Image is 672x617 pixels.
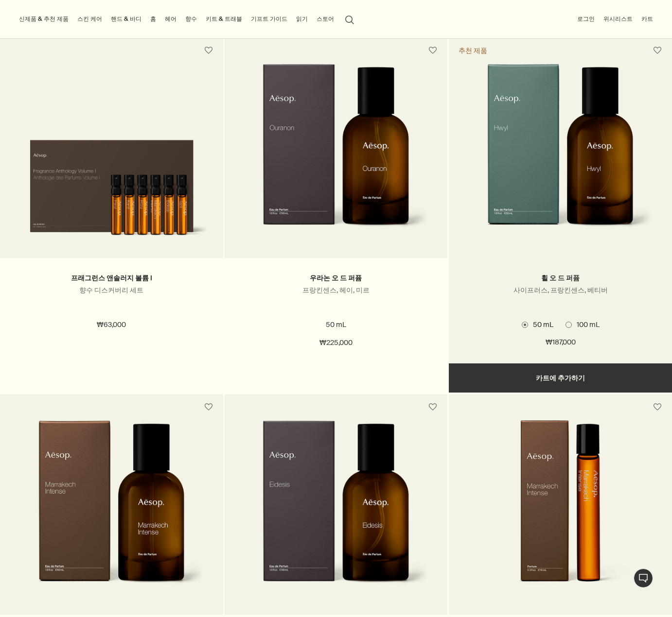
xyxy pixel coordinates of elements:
a: 기프트 가이드 [249,13,289,25]
span: ₩187,000 [546,337,576,348]
a: 스킨 케어 [75,13,104,25]
a: 위시리스트 [601,13,635,25]
img: Hwyl Eau de Parfum in amber glass bottle with outer carton [468,64,653,243]
a: Hwyl Eau de Parfum in amber glass bottle with outer carton [449,64,672,258]
a: 프래그런스 앤솔러지 볼륨 I [71,274,152,283]
a: 휠 오 드 퍼퓸 [541,274,580,283]
a: 우라논 오 드 퍼퓸 [310,274,362,283]
button: 1:1 채팅 상담 [634,568,653,588]
p: 향수 디스커버리 세트 [15,286,209,295]
img: Eidesis Eau de Parfum in amber glass bottle with outer carton [244,420,428,600]
span: ₩225,000 [319,337,353,349]
a: 홈 [148,13,158,25]
span: 100 mL [572,320,600,329]
img: 상자 패키징과 나란히 놓인 우라논 오 드 퍼퓸 갈색병 [244,64,428,243]
button: 위시리스트에 담기 [424,42,442,59]
p: 프랑킨센스, 헤이, 미르 [239,286,433,295]
button: 신제품 & 추천 제품 [17,13,71,25]
button: 로그인 [575,13,597,25]
button: 검색창 열기 [341,10,358,28]
button: 위시리스트에 담기 [200,42,217,59]
button: 위시리스트에 담기 [649,42,666,59]
a: 헤어 [163,13,178,25]
a: Eidesis Eau de Parfum in amber glass bottle with outer carton [225,420,448,615]
img: 장식적인 슬리브가 있는 종이 상자에 담긴 여섯 가지 향수 바이얼. [15,126,209,243]
img: Marrakech Intense Eau de Parfum in amber glass bottle with outer carton [19,420,204,600]
a: 읽기 [294,13,310,25]
button: 위시리스트에 담기 [200,398,217,416]
a: 향수 [183,13,199,25]
button: 스토어 [315,13,336,25]
button: 카트에 추가하기 - ₩187,000 [449,363,672,393]
button: 위시리스트에 담기 [649,398,666,416]
a: 핸드 & 바디 [109,13,143,25]
span: ₩63,000 [97,319,126,331]
span: 50 mL [528,320,553,329]
img: Marrakech Intense Parfum in amber glass bottle with outer carton [468,420,653,600]
a: Marrakech Intense Parfum in amber glass bottle with outer carton [449,420,672,615]
p: 사이프러스, 프랑킨센스, 베티버 [463,286,657,295]
a: 상자 패키징과 나란히 놓인 우라논 오 드 퍼퓸 갈색병 [225,64,448,258]
div: 추천 제품 [459,46,487,55]
button: 위시리스트에 담기 [424,398,442,416]
button: 카트 [639,13,655,25]
a: 키트 & 트래블 [204,13,244,25]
